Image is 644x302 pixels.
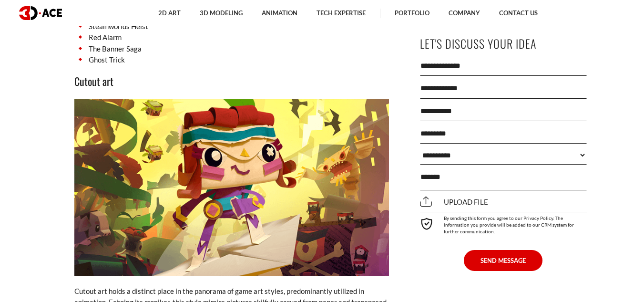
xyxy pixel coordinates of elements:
div: By sending this form you agree to our Privacy Policy. The information you provide will be added t... [420,212,587,235]
li: The Banner Saga [74,43,389,54]
p: Let's Discuss Your Idea [420,33,587,54]
img: logo dark [19,6,62,20]
img: Cutout art [74,99,389,276]
li: Ghost Trick [74,54,389,65]
h3: Cutout art [74,73,389,89]
li: Steamworlds Heist [74,21,389,32]
span: Upload file [420,198,488,206]
li: Red Alarm [74,32,389,43]
button: SEND MESSAGE [464,250,542,271]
